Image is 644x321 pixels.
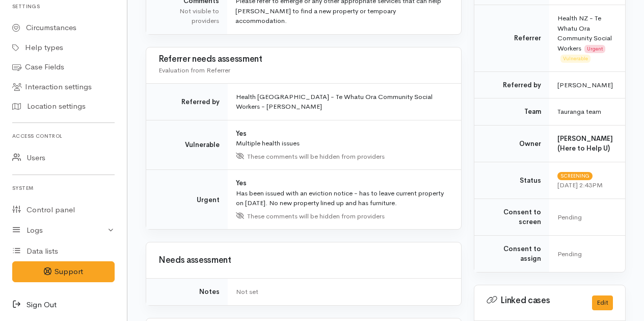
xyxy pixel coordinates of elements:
[474,125,549,162] td: Owner
[474,162,549,199] td: Status
[584,45,605,53] span: Urgent
[228,83,461,120] td: Health [GEOGRAPHIC_DATA] - Te Whatu Ora Community Social Workers - [PERSON_NAME]
[236,287,449,297] div: Not set
[557,212,613,223] div: Pending
[474,199,549,235] td: Consent to screen
[549,5,625,72] td: Health NZ - Te Whatu Ora Community Social Workers
[158,66,230,75] span: Evaluation from Referrer
[487,295,580,306] h3: Linked cases
[146,279,228,305] td: Notes
[474,235,549,272] td: Consent to assign
[557,180,613,190] div: [DATE] 2:43PM
[560,55,591,63] span: Vulnerable
[557,134,613,153] b: [PERSON_NAME] (Here to Help U)
[474,71,549,98] td: Referred by
[146,170,228,230] td: Urgent
[12,129,115,143] h6: Access control
[158,6,219,26] div: Not visible to providers
[557,172,593,180] span: Screening
[12,261,115,282] button: Support
[592,295,613,310] button: Edit
[236,188,449,208] div: Has been issued with an eviction notice - has to leave current property on [DATE]. No new propert...
[236,129,247,138] b: Yes
[236,179,247,187] b: Yes
[236,149,449,162] div: These comments will be hidden from providers
[557,249,613,259] div: Pending
[146,120,228,170] td: Vulnerable
[236,138,449,149] div: Multiple health issues
[158,55,449,64] h3: Referrer needs assessment
[12,181,115,195] h6: System
[474,98,549,126] td: Team
[146,83,228,120] td: Referred by
[549,71,625,98] td: [PERSON_NAME]
[236,208,449,221] div: These comments will be hidden from providers
[557,107,601,116] span: Tauranga team
[158,256,449,265] h3: Needs assessment
[474,5,549,72] td: Referrer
